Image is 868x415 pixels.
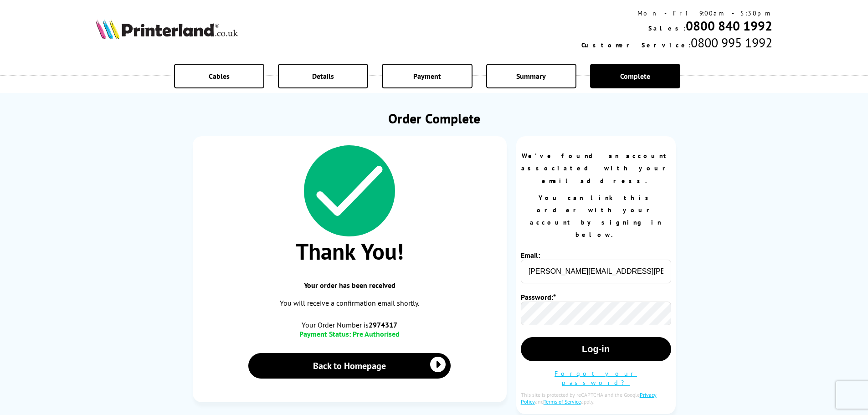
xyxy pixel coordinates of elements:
label: Password:* [521,292,558,302]
span: Customer Service: [581,41,691,49]
img: Printerland Logo [96,19,238,39]
a: Back to Homepage [248,353,451,379]
label: Email: [521,251,558,260]
p: You will receive a confirmation email shortly. [202,297,498,309]
span: Summary [516,72,546,81]
p: You can link this order with your account by signing in below. [521,192,671,241]
span: Details [312,72,334,81]
span: Your Order Number is [202,320,498,329]
a: Privacy Policy [521,391,657,405]
a: Forgot your password? [555,369,637,387]
span: Sales: [648,24,686,32]
span: Pre Authorised [353,329,400,338]
span: Complete [620,72,650,81]
span: Payment [413,72,441,81]
span: Cables [209,72,230,81]
span: Payment Status: [299,329,351,338]
div: Mon - Fri 9:00am - 5:30pm [581,9,772,17]
a: 0800 840 1992 [686,17,772,34]
a: Terms of Service [544,398,581,405]
button: Log-in [521,337,671,361]
span: Thank You! [202,236,498,266]
h1: Order Complete [193,109,676,127]
span: 0800 995 1992 [691,34,772,51]
span: Your order has been received [202,281,498,290]
div: This site is protected by reCAPTCHA and the Google and apply. [521,391,671,405]
b: 2974317 [369,320,397,329]
p: We've found an account associated with your email address. [521,150,671,187]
